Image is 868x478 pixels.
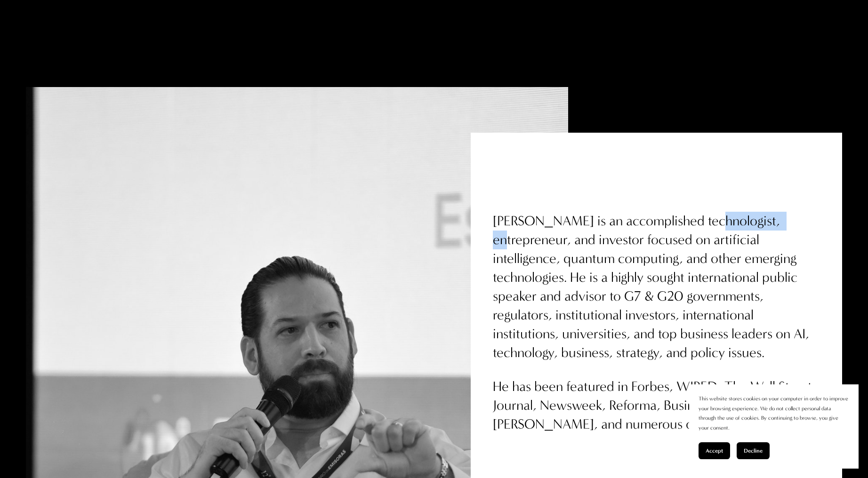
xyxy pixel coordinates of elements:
[737,442,770,459] button: Decline
[493,377,820,434] h4: He has been featured in Forbes, WIRED, The Wall Street Journal, Newsweek, Reforma, Business Insid...
[699,394,849,433] p: This website stores cookies on your computer in order to improve your browsing experience. We do ...
[493,212,820,362] h4: [PERSON_NAME] is an accomplished technologist, entrepreneur, and investor focused on artificial i...
[689,384,859,469] section: Cookie banner
[706,447,723,454] span: Accept
[744,447,763,454] span: Decline
[699,442,730,459] button: Accept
